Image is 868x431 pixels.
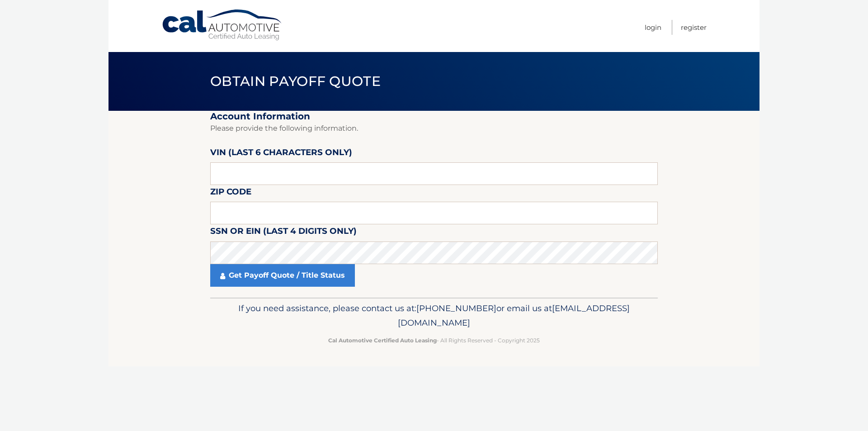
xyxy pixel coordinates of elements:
span: Obtain Payoff Quote [210,73,381,90]
a: Cal Automotive [161,9,283,41]
p: If you need assistance, please contact us at: or email us at [216,301,652,330]
label: VIN (last 6 characters only) [210,146,352,162]
a: Login [645,20,661,35]
p: - All Rights Reserved - Copyright 2025 [216,336,652,345]
p: Please provide the following information. [210,122,658,135]
h2: Account Information [210,111,658,122]
label: SSN or EIN (last 4 digits only) [210,224,357,241]
a: Get Payoff Quote / Title Status [210,264,355,287]
strong: Cal Automotive Certified Auto Leasing [328,337,437,344]
a: Register [681,20,707,35]
span: [PHONE_NUMBER] [416,303,496,313]
label: Zip Code [210,185,251,202]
